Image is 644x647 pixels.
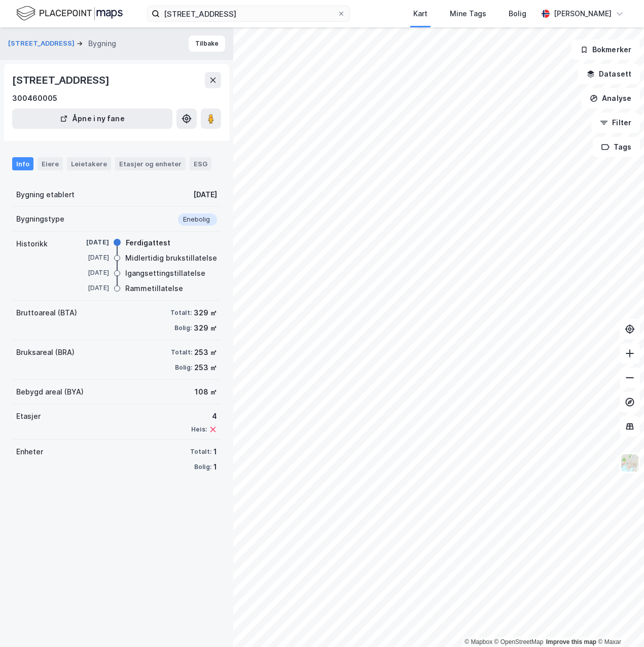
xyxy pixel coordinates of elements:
a: Mapbox [464,638,492,645]
div: Totalt: [171,348,192,356]
div: [DATE] [68,283,109,293]
div: Bruksareal (BRA) [16,346,75,358]
div: 1 [213,446,217,458]
div: Bygning etablert [16,189,75,201]
div: Bygningstype [16,213,64,225]
img: Z [620,453,639,473]
div: Eiere [38,157,63,170]
div: ESG [190,157,211,170]
div: [DATE] [68,253,109,262]
div: Etasjer og enheter [119,159,182,168]
div: Historikk [16,238,48,250]
div: 108 ㎡ [195,386,217,398]
button: [STREET_ADDRESS] [8,39,77,49]
div: Enheter [16,446,43,458]
div: [STREET_ADDRESS] [12,72,112,88]
div: Totalt: [190,448,211,456]
div: [PERSON_NAME] [554,8,612,20]
a: Improve this map [546,638,596,645]
button: Datasett [578,64,640,84]
button: Åpne i ny fane [12,109,172,129]
div: [DATE] [193,189,217,201]
div: [DATE] [68,268,109,277]
a: OpenStreetMap [494,638,544,645]
div: 4 [191,410,217,422]
div: 253 ㎡ [194,346,217,358]
div: Bolig: [174,324,192,332]
div: Bolig: [194,463,211,471]
div: Mine Tags [450,8,486,20]
button: Tilbake [189,35,225,52]
div: Heis: [191,425,207,434]
div: Kart [413,8,427,20]
div: 1 [213,461,217,473]
button: Analyse [581,88,640,109]
div: 300460005 [12,92,57,104]
div: Bolig [509,8,526,20]
div: Bolig: [175,364,192,372]
div: Info [12,157,33,170]
input: Søk på adresse, matrikkel, gårdeiere, leietakere eller personer [160,6,337,21]
div: Igangsettingstillatelse [125,267,205,279]
button: Bokmerker [571,40,640,60]
div: Ferdigattest [126,237,170,249]
div: 329 ㎡ [194,307,217,319]
div: Etasjer [16,410,41,422]
div: Leietakere [67,157,111,170]
div: 253 ㎡ [194,362,217,374]
div: Bygning [88,38,116,50]
div: Totalt: [170,309,192,317]
div: Bebygd areal (BYA) [16,386,84,398]
div: Bruttoareal (BTA) [16,307,77,319]
div: 329 ㎡ [194,322,217,334]
div: [DATE] [68,238,109,247]
div: Rammetillatelse [125,282,183,295]
iframe: Chat Widget [593,598,644,647]
div: Midlertidig brukstillatelse [125,252,217,264]
img: logo.f888ab2527a4732fd821a326f86c7f29.svg [16,5,123,22]
button: Filter [591,113,640,133]
button: Tags [593,137,640,157]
